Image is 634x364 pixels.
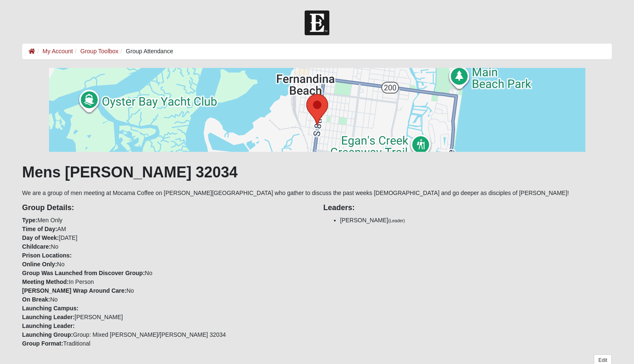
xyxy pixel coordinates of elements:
strong: On Break: [22,296,50,303]
strong: Day of Week: [22,234,59,241]
strong: Launching Campus: [22,305,79,312]
strong: Prison Locations: [22,252,72,259]
small: (Leader) [388,218,405,223]
strong: Type: [22,217,37,224]
strong: Time of Day: [22,226,57,232]
strong: Group Was Launched from Discover Group: [22,270,145,276]
img: Church of Eleven22 Logo [305,10,329,35]
div: Men Only AM [DATE] No No No In Person No No [PERSON_NAME] Group: Mixed [PERSON_NAME]/[PERSON_NAME... [16,198,317,348]
a: Group Toolbox [80,48,119,55]
h1: Mens [PERSON_NAME] 32034 [22,163,612,181]
li: Group Attendance [119,47,173,56]
strong: Launching Leader: [22,322,75,329]
li: [PERSON_NAME] [340,216,612,225]
strong: Group Format: [22,340,63,347]
h4: Group Details: [22,203,311,213]
strong: Launching Leader: [22,314,75,320]
strong: Online Only: [22,261,57,268]
h4: Leaders: [323,203,612,213]
strong: Launching Group: [22,331,73,338]
strong: [PERSON_NAME] Wrap Around Care: [22,287,127,294]
strong: Childcare: [22,243,51,250]
a: My Account [43,48,73,55]
strong: Meeting Method: [22,278,69,285]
